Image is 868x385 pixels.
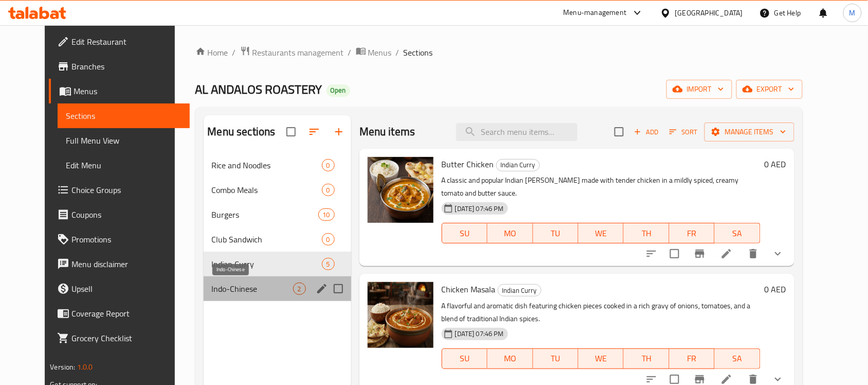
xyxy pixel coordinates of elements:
p: A flavorful and aromatic dish featuring chicken pieces cooked in a rich gravy of onions, tomatoes... [442,300,761,325]
span: AL ANDALOS ROASTERY [195,78,322,101]
span: Menu disclaimer [71,258,182,270]
div: Menu-management [564,7,627,19]
button: Add section [327,119,351,144]
img: Butter Chicken [368,157,433,223]
span: FR [674,226,711,241]
span: WE [583,226,620,241]
h2: Menu sections [208,124,276,139]
button: Manage items [704,122,794,142]
span: TU [537,351,574,366]
button: SA [715,223,760,243]
a: Menus [356,46,392,59]
span: 2 [294,284,305,294]
span: Upsell [71,283,182,295]
span: [DATE] 07:46 PM [451,204,508,214]
span: Add item [630,124,663,140]
span: Sort sections [302,119,327,144]
span: MO [492,226,529,241]
span: Grocery Checklist [71,332,182,344]
span: import [675,83,724,96]
a: Edit menu item [720,248,733,260]
span: Combo Meals [212,184,322,196]
a: Coverage Report [49,301,190,326]
span: 10 [319,210,334,220]
button: show more [766,241,790,266]
span: TH [628,226,665,241]
svg: Show Choices [772,248,784,260]
a: Choice Groups [49,178,190,202]
button: Branch-specific-item [688,241,712,266]
span: Select section [608,121,630,143]
div: Burgers10 [204,202,351,227]
span: Indian Curry [498,285,541,296]
a: Coupons [49,202,190,227]
span: Menus [74,85,182,97]
div: Indo-Chinese2edit [204,276,351,301]
span: 5 [322,259,334,269]
img: Chicken Masala [368,282,433,348]
span: 1.0.0 [77,360,93,374]
span: Edit Restaurant [71,36,182,48]
span: 0 [322,161,334,170]
span: Coverage Report [71,307,182,320]
button: TH [624,223,669,243]
button: export [736,80,803,99]
button: MO [487,223,533,243]
span: TU [537,226,574,241]
span: Rice and Noodles [212,159,322,171]
a: Edit Restaurant [49,29,190,54]
div: Rice and Noodles0 [204,153,351,178]
button: TH [624,348,669,369]
a: Home [195,46,228,59]
a: Full Menu View [58,128,190,153]
span: FR [674,351,711,366]
span: Manage items [713,126,786,138]
h2: Menu items [359,124,415,139]
div: items [322,258,335,270]
span: MO [492,351,529,366]
span: Sections [404,46,433,59]
span: Version: [50,360,75,374]
span: Open [327,86,350,95]
p: A classic and popular Indian [PERSON_NAME] made with tender chicken in a mildly spiced, creamy to... [442,174,761,200]
span: Choice Groups [71,184,182,196]
div: items [322,184,335,196]
span: Indian Curry [212,258,322,270]
button: TU [533,223,578,243]
button: FR [670,348,715,369]
button: SU [442,348,487,369]
span: SA [719,226,756,241]
div: items [322,159,335,171]
span: 0 [322,235,334,244]
button: SA [715,348,760,369]
span: Full Menu View [66,134,182,147]
span: Club Sandwich [212,233,322,246]
h6: 0 AED [765,157,786,171]
span: Branches [71,60,182,73]
button: edit [314,281,330,296]
button: WE [578,223,624,243]
div: items [322,233,335,246]
div: Open [327,84,350,97]
span: Promotions [71,233,182,246]
span: SA [719,351,756,366]
div: [GEOGRAPHIC_DATA] [675,7,743,19]
span: M [849,7,856,19]
a: Sections [58,103,190,128]
span: SU [446,351,483,366]
span: [DATE] 07:46 PM [451,329,508,339]
a: Grocery Checklist [49,326,190,351]
span: Butter Chicken [442,156,494,172]
span: Indian Curry [497,159,539,171]
span: SU [446,226,483,241]
button: Add [630,124,663,140]
a: Restaurants management [240,46,344,59]
span: Edit Menu [66,159,182,171]
a: Branches [49,54,190,79]
div: Club Sandwich0 [204,227,351,252]
a: Upsell [49,276,190,301]
li: / [396,46,400,59]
